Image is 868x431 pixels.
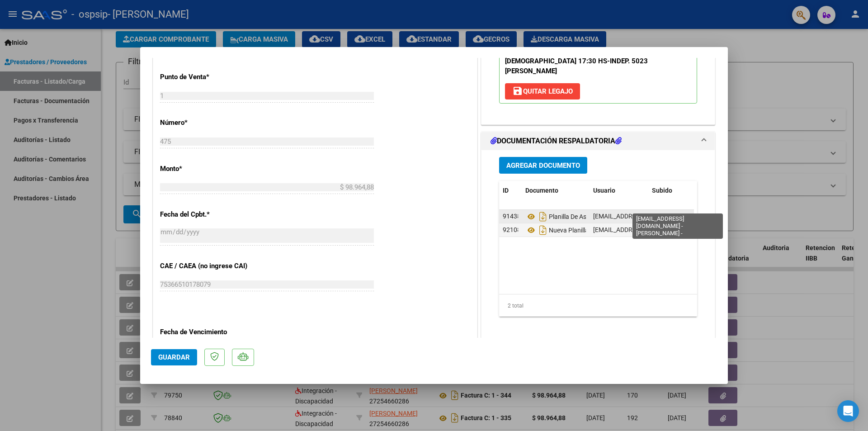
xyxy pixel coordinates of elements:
span: Nueva Planilla De Asistencia [DATE] [525,227,647,234]
span: [DATE] [652,226,670,233]
button: Guardar [151,349,197,365]
span: [DATE] [652,213,670,220]
span: Usuario [593,187,615,194]
i: Descargar documento [537,209,549,224]
button: Quitar Legajo [505,83,580,99]
span: ID [503,187,509,194]
span: 91438 [503,213,521,220]
div: 2 total [499,294,697,317]
h1: DOCUMENTACIÓN RESPALDATORIA [491,136,622,147]
datatable-header-cell: ID [499,181,522,200]
span: Quitar Legajo [512,87,573,95]
div: Open Intercom Messenger [837,400,859,422]
span: Planilla De Asistencia [525,213,608,220]
strong: PSICOPEDAGOGIA-[DATE] Y [DEMOGRAPHIC_DATA] 17:30 HS-INDEP. 5023 [PERSON_NAME] [505,47,648,75]
i: Descargar documento [537,223,549,237]
mat-icon: save [512,85,523,96]
p: Monto [160,164,253,174]
p: CAE / CAEA (no ingrese CAI) [160,261,253,271]
p: Fecha de Vencimiento [160,327,253,337]
span: 92108 [503,226,521,233]
datatable-header-cell: Subido [648,181,693,200]
p: Punto de Venta [160,72,253,82]
span: [EMAIL_ADDRESS][DOMAIN_NAME] - [PERSON_NAME] - [593,213,750,220]
p: Fecha del Cpbt. [160,209,253,220]
span: Documento [525,187,558,194]
mat-expansion-panel-header: DOCUMENTACIÓN RESPALDATORIA [481,132,715,150]
span: [EMAIL_ADDRESS][DOMAIN_NAME] - [PERSON_NAME] - [593,226,750,233]
span: Agregar Documento [506,161,580,170]
button: Agregar Documento [499,157,587,174]
span: Guardar [158,353,190,361]
datatable-header-cell: Usuario [590,181,648,200]
p: Número [160,118,253,128]
datatable-header-cell: Acción [693,181,739,200]
span: Subido [652,187,672,194]
div: DOCUMENTACIÓN RESPALDATORIA [481,150,715,338]
datatable-header-cell: Documento [522,181,590,200]
span: Comentario: [505,47,648,75]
